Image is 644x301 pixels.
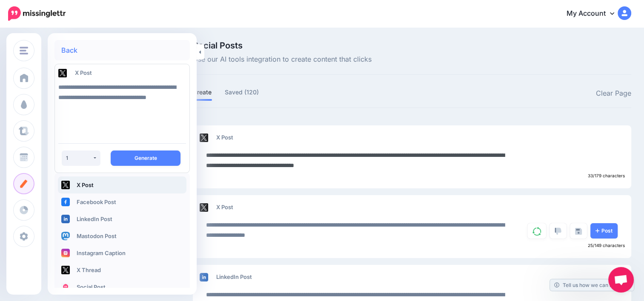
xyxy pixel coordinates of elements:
[596,88,631,99] a: Clear Page
[550,279,634,291] a: Tell us how we can improve
[58,278,186,295] a: Social Post
[61,47,77,54] a: Back
[193,54,372,65] span: Use our AI tools integration to create content that clicks
[111,150,180,166] button: Generate
[558,3,631,24] a: My Account
[66,155,92,161] div: 1
[61,215,70,223] img: linkedin-square.png
[193,170,631,182] div: 33/179 characters
[200,273,208,281] img: linkedin-square.png
[532,227,541,236] img: sync-green.png
[58,244,186,261] a: Instagram Caption
[575,228,582,235] img: save.png
[193,41,372,50] span: Social Posts
[216,273,252,280] span: LinkedIn Post
[61,266,70,274] img: twitter-square.png
[61,232,70,240] img: mastodon-square.png
[193,87,212,97] a: Create
[58,210,186,227] a: LinkedIn Post
[61,283,70,291] img: logo-square.png
[61,181,70,189] img: twitter-square.png
[58,261,186,278] a: X Thread
[8,6,66,21] img: Missinglettr
[200,133,208,142] img: twitter-square.png
[62,150,100,166] button: 1
[200,203,208,212] img: twitter-square.png
[590,223,618,239] a: Post
[20,47,28,54] img: menu.png
[58,69,67,77] img: twitter-square.png
[61,249,70,257] img: instagram-square.png
[216,204,233,210] span: X Post
[58,193,186,210] a: Facebook Post
[193,240,631,251] div: 25/149 characters
[58,176,186,193] a: X Post
[61,198,70,206] img: facebook-square.png
[608,267,634,292] div: Open chat
[225,87,259,97] a: Saved (120)
[216,134,233,141] span: X Post
[75,69,92,76] span: X Post
[555,227,561,235] img: thumbs-down-grey.png
[58,227,186,244] a: Mastodon Post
